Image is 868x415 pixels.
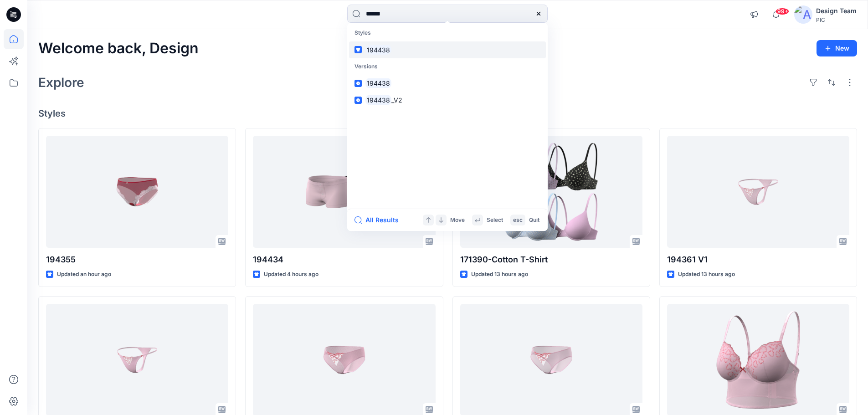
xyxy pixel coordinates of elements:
button: All Results [354,215,405,225]
p: 194361 V1 [667,253,849,266]
a: 194434 [253,136,435,248]
p: esc [513,215,523,225]
p: Quit [529,215,539,225]
p: Updated an hour ago [57,270,111,279]
h2: Welcome back, Design [38,40,199,57]
h2: Explore [38,75,84,90]
button: New [817,40,857,56]
a: 171390-Cotton T-Shirt [460,136,642,248]
a: 194438 [349,41,546,58]
p: Updated 13 hours ago [678,270,735,279]
p: Move [450,215,465,225]
p: Styles [349,25,546,41]
p: Versions [349,58,546,75]
p: Select [487,215,503,225]
span: 99+ [776,8,789,15]
a: 194361 V1 [667,136,849,248]
span: _V2 [391,96,402,104]
mark: 194438 [365,95,391,105]
mark: 194438 [365,78,391,88]
p: 194355 [46,253,228,266]
p: Updated 4 hours ago [264,270,318,279]
a: 194438_V2 [349,92,546,108]
p: 171390-Cotton T-Shirt [460,253,642,266]
h4: Styles [38,108,857,119]
div: Design Team [816,5,857,16]
p: 194434 [253,253,435,266]
a: 194438 [349,75,546,92]
div: PIC [816,16,857,23]
a: 194355 [46,136,228,248]
img: avatar [794,5,812,24]
p: Updated 13 hours ago [471,270,528,279]
mark: 194438 [365,45,391,55]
